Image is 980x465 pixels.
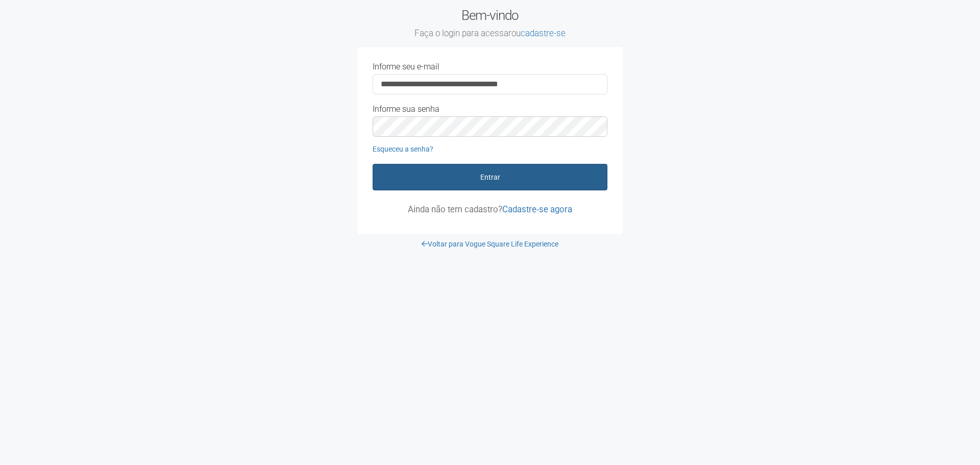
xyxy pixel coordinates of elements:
[373,62,439,71] label: Informe seu e-mail
[422,240,558,248] a: Voltar para Vogue Square Life Experience
[511,28,566,38] span: ou
[357,8,623,39] h2: Bem-vindo
[521,28,566,38] a: cadastre-se
[357,28,623,39] small: Faça o login para acessar
[373,105,439,114] label: Informe sua senha
[373,205,607,214] p: Ainda não tem cadastro?
[373,145,433,153] a: Esqueceu a senha?
[373,164,607,190] button: Entrar
[502,204,572,214] a: Cadastre-se agora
